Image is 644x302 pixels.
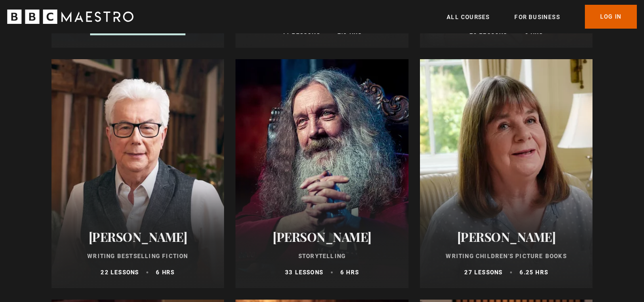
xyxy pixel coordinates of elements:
nav: Primary [447,5,637,29]
h2: [PERSON_NAME] [431,229,582,244]
a: [PERSON_NAME] Writing Bestselling Fiction 22 lessons 6 hrs [51,59,225,288]
a: All Courses [447,12,490,22]
p: 22 lessons [101,268,139,277]
a: [PERSON_NAME] Storytelling 33 lessons 6 hrs [235,59,409,288]
p: Writing Bestselling Fiction [63,252,213,260]
p: 27 lessons [464,268,502,277]
h2: [PERSON_NAME] [247,229,397,244]
a: [PERSON_NAME] Writing Children's Picture Books 27 lessons 6.25 hrs [420,59,593,288]
p: 33 lessons [285,268,323,277]
p: Storytelling [247,252,397,260]
a: For business [514,12,560,22]
p: 6 hrs [340,268,359,277]
a: Log In [585,5,637,29]
p: 6.25 hrs [520,268,548,277]
p: Writing Children's Picture Books [431,252,582,260]
p: 6 hrs [156,268,174,277]
h2: [PERSON_NAME] [63,229,213,244]
svg: BBC Maestro [7,10,133,24]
